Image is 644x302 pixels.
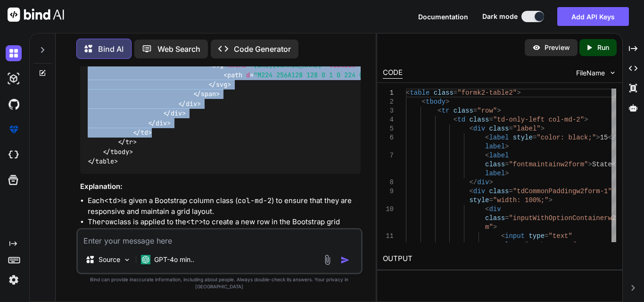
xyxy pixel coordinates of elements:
[501,241,521,249] span: class
[118,138,137,147] span: </ >
[422,98,426,106] span: <
[525,241,588,249] span: "workInputw2form
[383,115,394,124] div: 4
[545,43,570,52] p: Preview
[227,61,246,70] span: xmlns
[532,43,541,52] img: preview
[156,119,167,127] span: div
[434,89,454,97] span: class
[123,256,131,264] img: Pick Models
[454,89,457,97] span: =
[201,90,216,98] span: span
[505,232,525,240] span: input
[469,196,489,204] span: style
[505,161,509,168] span: =
[485,205,489,213] span: <
[157,43,200,55] p: Web Search
[509,188,512,195] span: =
[609,69,617,77] img: chevron down
[6,147,22,163] img: cloudideIcon
[163,109,186,118] span: </ >
[406,89,410,97] span: <
[596,134,600,141] span: >
[208,61,412,70] span: < = = >
[588,161,592,168] span: >
[410,89,429,97] span: table
[469,188,473,195] span: <
[473,125,485,132] span: div
[477,179,489,186] span: div
[6,272,22,288] img: settings
[489,134,509,141] span: label
[454,116,457,123] span: <
[473,188,485,195] span: div
[541,125,545,132] span: >
[548,196,552,204] span: >
[418,13,468,21] span: Documentation
[493,223,497,231] span: >
[489,152,509,159] span: label
[485,223,493,231] span: m"
[513,188,612,195] span: "tdCommonPaddingw2form-1"
[186,217,203,227] code: <tr>
[340,255,350,265] img: icon
[600,134,608,141] span: 15
[497,107,501,114] span: >
[509,125,512,132] span: =
[148,119,171,127] span: </ >
[485,214,505,222] span: class
[557,7,629,26] button: Add API Keys
[322,254,333,265] img: attachment
[88,196,361,217] li: Each is given a Bootstrap column class ( ) to ensure that they are responsive and maintain a grid...
[485,170,505,177] span: label
[383,232,394,241] div: 11
[485,152,489,159] span: <
[383,178,394,187] div: 8
[359,61,408,70] span: "0 0 640 512"
[98,43,124,55] p: Bind AI
[446,98,449,106] span: >
[438,107,441,114] span: <
[482,12,518,21] span: Dark mode
[608,134,616,141] span: </
[489,188,509,195] span: class
[505,143,509,150] span: >
[186,99,197,108] span: div
[597,43,609,52] p: Run
[489,179,493,186] span: >
[485,161,505,168] span: class
[505,214,509,222] span: =
[457,89,517,97] span: "formk2-table2"
[103,147,133,156] span: </ >
[6,71,22,87] img: darkAi-studio
[250,61,325,70] span: "[URL][DOMAIN_NAME]"
[212,61,223,70] span: svg
[383,89,394,98] div: 1
[125,138,133,147] span: tr
[489,196,493,204] span: =
[76,276,363,290] p: Bind can provide inaccurate information, including about people. Always double-check its answers....
[104,196,121,205] code: <td>
[469,179,477,186] span: </
[377,248,622,270] h2: OUTPUT
[6,96,22,112] img: githubDark
[140,128,148,137] span: td
[227,71,242,79] span: path
[246,71,250,79] span: d
[521,241,525,249] span: =
[8,8,64,22] img: Bind AI
[509,214,627,222] span: "inputWithOptionContainerw2for
[517,89,520,97] span: >
[528,232,545,240] span: type
[473,107,477,114] span: =
[178,99,201,108] span: </ >
[88,157,118,166] span: </ >
[154,255,194,264] p: GPT-4o min..
[88,217,361,238] li: The class is applied to the to create a new row in the Bootstrap grid system.
[133,128,152,137] span: </ >
[509,161,588,168] span: "fontmaintainw2form"
[485,143,505,150] span: label
[545,232,548,240] span: =
[477,107,497,114] span: "row"
[485,134,489,141] span: <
